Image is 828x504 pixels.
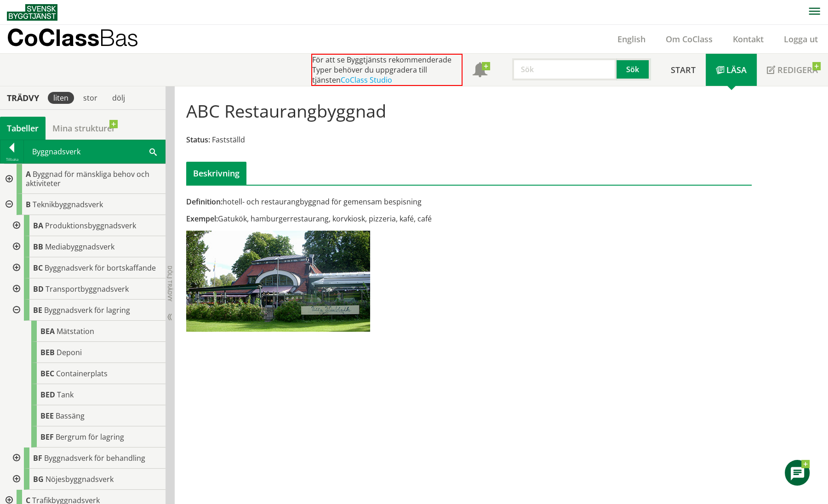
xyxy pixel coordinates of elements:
span: BA [33,221,43,231]
div: Gå till informationssidan för CoClass Studio [15,321,166,342]
span: BEE [40,411,54,421]
div: Trädvy [2,93,44,103]
span: Bassäng [56,411,85,421]
div: Gå till informationssidan för CoClass Studio [15,342,166,363]
a: Läsa [706,54,757,86]
div: Tillbaka [0,156,23,163]
span: BE [33,305,42,315]
div: Gå till informationssidan för CoClass Studio [7,447,166,469]
div: Gå till informationssidan för CoClass Studio [7,236,166,257]
span: BD [33,284,44,294]
span: Byggnadsverk för bortskaffande [45,263,156,273]
div: stor [78,92,103,104]
span: Bergrum för lagring [56,432,124,442]
span: Sök i tabellen [149,147,157,156]
a: CoClass Studio [341,75,392,85]
span: BEB [40,347,55,357]
div: Gå till informationssidan för CoClass Studio [7,469,166,490]
span: BC [33,263,43,273]
div: Gå till informationssidan för CoClass Studio [7,257,166,278]
span: Definition: [186,197,223,207]
div: För att se Byggtjänsts rekommenderade Typer behöver du uppgradera till tjänsten [311,54,463,86]
span: Teknikbyggnadsverk [33,199,103,210]
div: Gå till informationssidan för CoClass Studio [7,300,166,447]
span: Produktionsbyggnadsverk [45,221,136,231]
div: Gå till informationssidan för CoClass Studio [15,384,166,405]
span: Tank [57,390,74,400]
div: Gå till informationssidan för CoClass Studio [15,363,166,384]
span: BF [33,453,42,463]
span: BEC [40,368,54,379]
div: Gå till informationssidan för CoClass Studio [7,215,166,236]
span: Exempel: [186,214,218,224]
span: Start [671,64,696,75]
span: Byggnad för mänskliga behov och aktiviteter [26,169,149,188]
a: Kontakt [723,34,774,45]
span: BED [40,390,55,400]
div: Gå till informationssidan för CoClass Studio [7,278,166,300]
div: dölj [107,92,131,104]
h1: ABC Restaurangbyggnad [186,101,386,121]
p: CoClass [7,32,138,43]
div: liten [48,92,74,104]
a: Om CoClass [656,34,723,45]
img: abc-restaurangbyggnad.jpg [186,231,370,332]
a: Logga ut [774,34,828,45]
span: Byggnadsverk för lagring [44,305,130,315]
input: Sök [512,58,617,80]
span: Bas [99,24,138,51]
span: Mätstation [57,326,94,336]
div: Byggnadsverk [24,140,165,163]
div: Gatukök, hamburgerrestaurang, korvkiosk, pizzeria, kafé, café [186,214,558,224]
div: Gå till informationssidan för CoClass Studio [15,426,166,447]
span: B [26,199,31,210]
span: Mediabyggnadsverk [45,242,114,252]
span: Containerplats [56,368,108,379]
span: A [26,169,31,179]
div: Gå till informationssidan för CoClass Studio [15,405,166,426]
span: Byggnadsverk för behandling [44,453,145,463]
span: Deponi [57,347,82,357]
span: BEF [40,432,54,442]
span: Redigera [777,64,818,75]
span: Dölj trädvy [166,266,174,301]
button: Sök [617,58,651,80]
span: Transportbyggnadsverk [46,284,129,294]
a: Redigera [757,54,828,86]
span: Läsa [726,64,747,75]
span: Notifikationer [473,63,487,78]
img: Svensk Byggtjänst [7,4,57,21]
a: CoClassBas [7,25,158,53]
span: BG [33,474,44,484]
div: Beskrivning [186,162,246,185]
a: English [607,34,656,45]
a: Start [661,54,706,86]
span: BEA [40,326,55,336]
a: Mina strukturer [46,117,122,140]
span: Status: [186,135,210,145]
span: Fastställd [212,135,245,145]
div: hotell- och restaurangbyggnad för gemensam bespisning [186,197,558,207]
span: Nöjesbyggnadsverk [46,474,114,484]
span: BB [33,242,43,252]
